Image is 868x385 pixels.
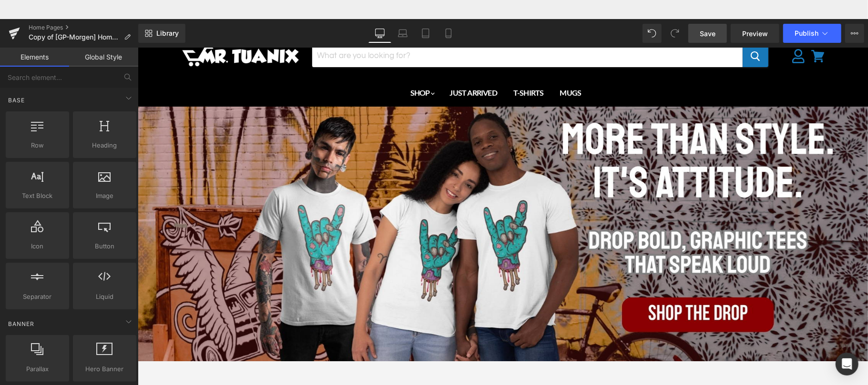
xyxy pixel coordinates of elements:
[76,241,133,251] span: Button
[9,241,66,251] span: Icon
[266,54,303,74] a: SHOP
[414,24,437,43] a: Tablet
[156,29,179,38] span: Library
[29,33,120,41] span: Copy of [GP-Morgen] Home Page - [DATE] 20:24:29
[845,24,864,43] button: More
[7,319,35,328] span: Banner
[605,17,631,39] button: Search
[391,24,414,43] a: Laptop
[76,364,133,374] span: Hero Banner
[9,292,66,302] span: Separator
[437,24,460,43] a: Mobile
[415,54,451,74] a: MUGS
[700,29,715,39] span: Save
[9,191,66,201] span: Text Block
[69,48,138,67] a: Global Style
[305,54,366,74] a: JUST ARRIVED
[7,96,26,105] span: Base
[665,24,684,43] button: Redo
[174,17,605,39] input: Search
[783,24,841,43] button: Publish
[368,24,391,43] a: Desktop
[731,24,779,43] a: Preview
[174,16,631,39] form: Product
[836,353,858,375] div: Open Intercom Messenger
[368,54,413,74] a: T-SHIRTS
[31,50,699,78] nav: Main
[29,24,138,31] a: Home Pages
[795,30,818,37] span: Publish
[76,140,133,150] span: Heading
[9,140,66,150] span: Row
[76,292,133,302] span: Liquid
[643,24,662,43] button: Undo
[36,50,680,78] ul: Main menu
[76,191,133,201] span: Image
[9,364,66,374] span: Parallax
[138,24,185,43] a: New Library
[742,29,768,39] span: Preview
